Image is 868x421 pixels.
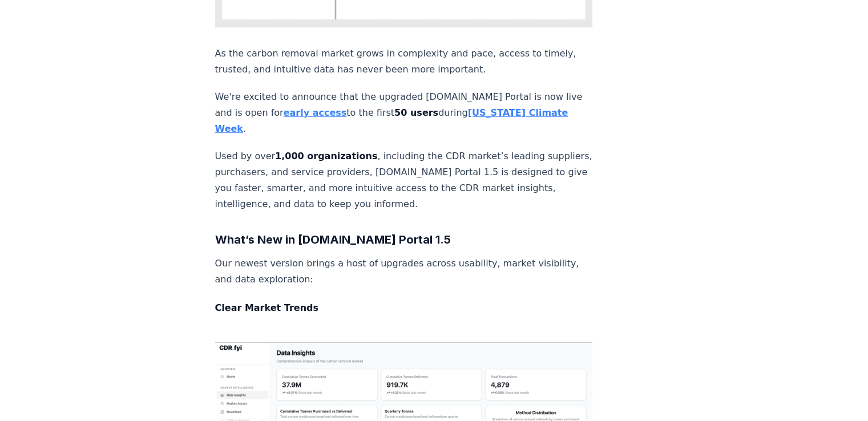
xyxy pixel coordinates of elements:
strong: Clear Market Trends [215,302,319,313]
a: early access [284,107,347,118]
strong: What’s New in [DOMAIN_NAME] Portal 1.5 [215,233,451,246]
strong: 1,000 organizations [275,151,377,161]
strong: 50 users [394,107,438,118]
p: As the carbon removal market grows in complexity and pace, access to timely, trusted, and intuiti... [215,46,593,78]
p: Used by over , including the CDR market’s leading suppliers, purchasers, and service providers, [... [215,148,593,212]
p: Our newest version brings a host of upgrades across usability, market visibility, and data explor... [215,256,593,288]
p: We're excited to announce that the upgraded [DOMAIN_NAME] Portal is now live and is open for to t... [215,89,593,137]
